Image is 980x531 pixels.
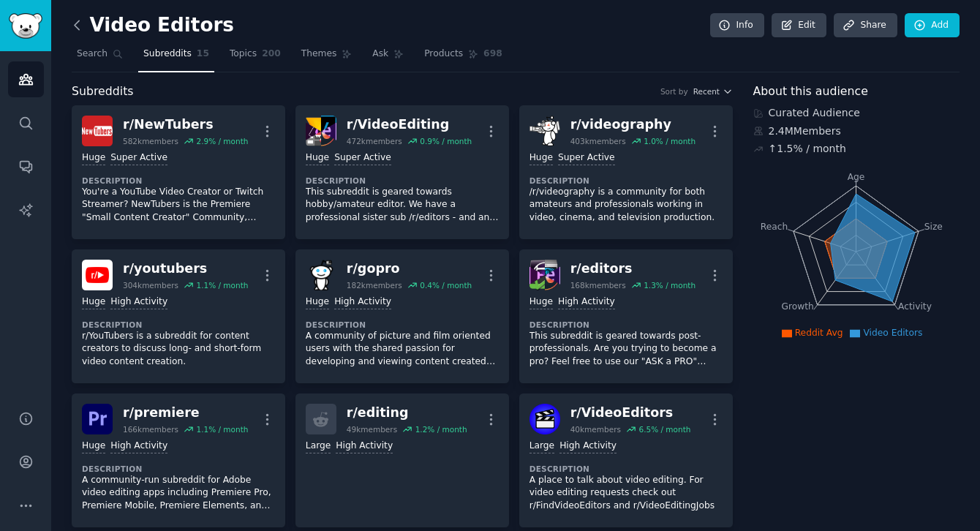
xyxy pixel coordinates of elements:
[295,105,509,239] a: VideoEditingr/VideoEditing472kmembers0.9% / monthHugeSuper ActiveDescriptionThis subreddit is gea...
[529,295,553,309] div: Huge
[306,260,336,290] img: gopro
[336,440,393,453] div: High Activity
[82,404,113,434] img: premiere
[72,14,234,37] h2: Video Editors
[334,295,391,309] div: High Activity
[570,260,696,278] div: r/ editors
[483,48,502,61] span: 698
[772,13,826,38] a: Edit
[230,48,257,61] span: Topics
[82,474,275,513] p: A community-run subreddit for Adobe video editing apps including Premiere Pro, Premiere Mobile, P...
[82,186,275,225] p: You're a YouTube Video Creator or Twitch Streamer? NewTubers is the Premiere "Small Content Creat...
[570,136,626,146] div: 403k members
[644,136,696,146] div: 1.0 % / month
[529,464,723,474] dt: Description
[296,42,358,72] a: Themes
[420,280,472,290] div: 0.4 % / month
[529,186,723,225] p: /r/videography is a community for both amateurs and professionals working in video, cinema, and t...
[123,116,248,134] div: r/ NewTubers
[781,301,813,312] tspan: Growth
[372,48,388,61] span: Ask
[123,424,178,434] div: 166k members
[196,424,248,434] div: 1.1 % / month
[295,393,509,527] a: r/editing49kmembers1.2% / monthLargeHigh Activity
[558,151,615,165] div: Super Active
[753,124,960,139] div: 2.4M Members
[196,280,248,290] div: 1.1 % / month
[82,330,275,369] p: r/YouTubers is a subreddit for content creators to discuss long- and short-form video content cre...
[519,393,733,527] a: VideoEditorsr/VideoEditors40kmembers6.5% / monthLargeHigh ActivityDescriptionA place to talk abou...
[519,249,733,383] a: editorsr/editors168kmembers1.3% / monthHugeHigh ActivityDescriptionThis subreddit is geared towar...
[306,330,499,369] p: A community of picture and film oriented users with the shared passion for developing and viewing...
[424,48,463,61] span: Products
[795,328,843,338] span: Reddit Avg
[110,295,167,309] div: High Activity
[529,440,554,453] div: Large
[834,13,897,38] a: Share
[72,42,128,72] a: Search
[367,42,409,72] a: Ask
[306,176,499,186] dt: Description
[529,404,560,434] img: VideoEditors
[570,116,696,134] div: r/ videography
[347,424,397,434] div: 49k members
[72,105,285,239] a: NewTubersr/NewTubers582kmembers2.9% / monthHugeSuper ActiveDescriptionYou're a YouTube Video Crea...
[72,249,285,383] a: youtubersr/youtubers304kmembers1.1% / monthHugeHigh ActivityDescriptionr/YouTubers is a subreddit...
[9,13,42,39] img: GummySearch logo
[415,424,467,434] div: 1.2 % / month
[72,83,134,101] span: Subreddits
[143,48,192,61] span: Subreddits
[110,151,167,165] div: Super Active
[306,116,336,146] img: VideoEditing
[529,474,723,513] p: A place to talk about video editing. For video editing requests check out r/FindVideoEditors and ...
[123,280,178,290] div: 304k members
[529,116,560,146] img: videography
[110,440,167,453] div: High Activity
[82,440,105,453] div: Huge
[347,116,472,134] div: r/ VideoEditing
[77,48,108,61] span: Search
[123,404,248,422] div: r/ premiere
[570,280,626,290] div: 168k members
[123,260,248,278] div: r/ youtubers
[529,330,723,369] p: This subreddit is geared towards post-professionals. Are you trying to become a pro? Feel free to...
[82,151,105,165] div: Huge
[558,295,615,309] div: High Activity
[82,464,275,474] dt: Description
[138,42,214,72] a: Subreddits15
[529,151,553,165] div: Huge
[638,424,690,434] div: 6.5 % / month
[419,42,507,72] a: Products698
[295,249,509,383] a: gopror/gopro182kmembers0.4% / monthHugeHigh ActivityDescriptionA community of picture and film or...
[570,404,691,422] div: r/ VideoEditors
[347,404,467,422] div: r/ editing
[519,105,733,239] a: videographyr/videography403kmembers1.0% / monthHugeSuper ActiveDescription/r/videography is a com...
[529,176,723,186] dt: Description
[420,136,472,146] div: 0.9 % / month
[262,48,281,61] span: 200
[334,151,391,165] div: Super Active
[123,136,178,146] div: 582k members
[693,86,720,97] span: Recent
[753,83,868,101] span: About this audience
[82,295,105,309] div: Huge
[225,42,286,72] a: Topics200
[306,440,331,453] div: Large
[559,440,617,453] div: High Activity
[306,320,499,330] dt: Description
[347,280,402,290] div: 182k members
[306,151,329,165] div: Huge
[529,260,560,290] img: editors
[529,320,723,330] dt: Description
[693,86,733,97] button: Recent
[769,141,846,157] div: ↑ 1.5 % / month
[82,260,113,290] img: youtubers
[863,328,922,338] span: Video Editors
[924,221,942,231] tspan: Size
[301,48,337,61] span: Themes
[82,176,275,186] dt: Description
[710,13,764,38] a: Info
[347,260,472,278] div: r/ gopro
[72,393,285,527] a: premierer/premiere166kmembers1.1% / monthHugeHigh ActivityDescriptionA community-run subreddit fo...
[347,136,402,146] div: 472k members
